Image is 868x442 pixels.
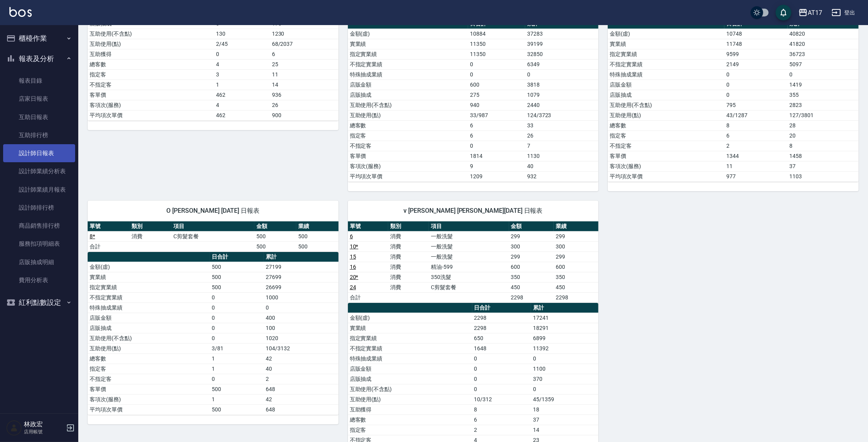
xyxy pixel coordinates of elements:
td: 2298 [509,292,554,303]
td: 0 [531,384,598,394]
td: 1100 [531,364,598,374]
td: 11392 [531,343,598,353]
td: 275 [468,90,525,100]
td: 40 [525,161,598,171]
td: 2298 [472,313,531,323]
td: 1 [210,394,264,404]
th: 項目 [172,221,255,232]
td: 0 [724,90,787,100]
a: 24 [350,284,356,290]
td: 42 [264,394,338,404]
td: 客項次(服務) [348,161,468,171]
td: 500 [210,384,264,394]
td: 平均項次單價 [88,110,214,120]
td: 28 [788,120,859,130]
th: 業績 [296,221,338,232]
a: 設計師業績分析表 [3,162,75,180]
td: 2298 [472,323,531,333]
td: 1 [210,353,264,364]
td: 355 [788,90,859,100]
td: 1230 [270,29,339,39]
td: 299 [554,231,598,241]
td: 14 [270,80,339,90]
button: 櫃檯作業 [3,28,75,49]
td: 實業績 [608,39,724,49]
a: 費用分析表 [3,271,75,289]
th: 金額 [254,221,296,232]
a: 16 [350,264,356,270]
td: 5097 [788,59,859,69]
td: 932 [525,171,598,181]
td: 精油-599 [429,262,509,272]
td: 客項次(服務) [608,161,724,171]
td: 特殊抽成業績 [88,303,210,313]
td: 互助使用(不含點) [608,100,724,110]
td: 300 [554,241,598,252]
td: 11350 [468,49,525,59]
td: 客單價 [88,90,214,100]
td: 500 [210,282,264,292]
td: 11748 [724,39,787,49]
a: 報表目錄 [3,72,75,90]
td: 指定客 [608,130,724,141]
td: 648 [264,384,338,394]
td: 0 [468,59,525,69]
td: 店販抽成 [348,90,468,100]
td: 0 [210,323,264,333]
td: 0 [468,69,525,80]
td: 指定實業績 [608,49,724,59]
td: 648 [264,404,338,415]
td: 不指定實業績 [348,59,468,69]
td: 17241 [531,313,598,323]
td: 消費 [130,231,171,241]
td: 100 [264,323,338,333]
td: 指定實業績 [348,49,468,59]
td: 合計 [88,241,130,252]
td: 一般洗髮 [429,241,509,252]
td: 互助使用(點) [348,110,468,120]
td: 8 [788,141,859,151]
td: 977 [724,171,787,181]
td: 500 [254,241,296,252]
td: 店販抽成 [608,90,724,100]
td: 795 [724,100,787,110]
a: 店家日報表 [3,90,75,108]
td: 27699 [264,272,338,282]
td: 店販抽成 [88,323,210,333]
td: 特殊抽成業績 [608,69,724,80]
td: 9 [468,161,525,171]
td: 940 [468,100,525,110]
td: 指定客 [348,130,468,141]
a: 店販抽成明細 [3,253,75,271]
td: 1344 [724,151,787,161]
td: 不指定客 [608,141,724,151]
td: 0 [724,69,787,80]
td: 0 [788,69,859,80]
td: 36723 [788,49,859,59]
td: 39199 [525,39,598,49]
td: 350 [509,272,554,282]
td: 299 [554,252,598,262]
td: 10/312 [472,394,531,404]
td: 1130 [525,151,598,161]
td: 指定實業績 [88,282,210,292]
td: 400 [264,313,338,323]
td: 2/45 [214,39,270,49]
td: 3 [214,69,270,80]
table: a dense table [348,19,599,182]
td: 消費 [388,252,429,262]
td: 9599 [724,49,787,59]
th: 類別 [388,221,429,232]
td: 37283 [525,29,598,39]
td: 指定客 [88,364,210,374]
td: 平均項次單價 [608,171,724,181]
th: 單號 [88,221,130,232]
td: 特殊抽成業績 [348,353,472,364]
td: 1814 [468,151,525,161]
td: 實業績 [88,272,210,282]
td: 11 [270,69,339,80]
td: 0 [210,313,264,323]
button: save [776,5,791,20]
td: 18291 [531,323,598,333]
td: 124/3723 [525,110,598,120]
